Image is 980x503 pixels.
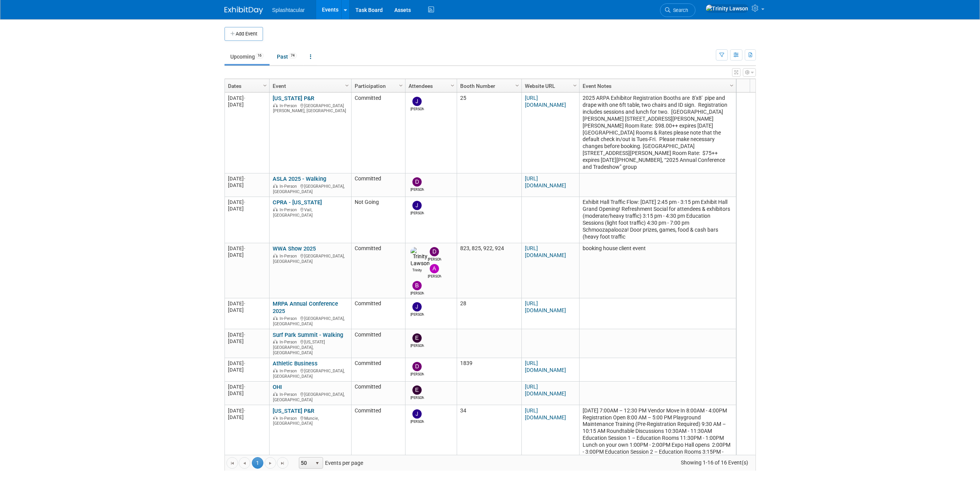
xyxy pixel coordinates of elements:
span: In-Person [280,254,299,259]
span: Showing 1-16 of 16 Event(s) [673,457,755,468]
a: Column Settings [261,79,269,91]
div: Drew Ford [410,187,424,192]
span: Column Settings [572,82,578,89]
div: [DATE] [228,360,266,367]
td: 25 [457,93,521,173]
td: 28 [457,298,521,329]
a: [URL][DOMAIN_NAME] [525,300,566,313]
a: Search [660,3,695,17]
a: Column Settings [513,79,521,91]
td: Committed [351,382,405,405]
a: [URL][DOMAIN_NAME] [525,95,566,108]
span: - [244,246,245,251]
a: [URL][DOMAIN_NAME] [525,407,566,421]
a: Column Settings [397,79,405,91]
td: 1839 [457,358,521,382]
img: In-Person Event [273,103,278,107]
img: Jimmy Nigh [412,97,422,106]
div: Brian Faulkner [410,290,424,296]
span: Go to the last page [280,460,286,466]
span: 50 [299,458,312,468]
span: select [314,460,320,466]
div: [DATE] [228,199,266,205]
div: [DATE] [228,175,266,182]
a: Event [273,79,346,93]
a: Event Notes [583,79,731,93]
a: Go to the first page [226,457,238,469]
img: Trinity Lawson [410,247,430,267]
span: In-Person [280,184,299,189]
a: Booth Number [460,79,516,93]
a: Website URL [525,79,574,93]
span: 16 [255,53,264,59]
a: [URL][DOMAIN_NAME] [525,360,566,373]
img: Drew Ford [430,247,439,256]
a: MRPA Annual Conference 2025 [273,300,338,315]
span: In-Person [280,368,299,373]
td: Committed [351,93,405,173]
a: Past74 [271,49,303,64]
span: - [244,384,245,390]
img: In-Person Event [273,368,278,372]
span: - [244,332,245,338]
a: [URL][DOMAIN_NAME] [525,384,566,397]
div: Jimmy Nigh [410,106,424,112]
div: [DATE] [228,414,266,421]
a: Column Settings [727,79,736,91]
a: Upcoming16 [224,49,270,64]
a: Attendees [409,79,452,93]
div: Vail, [GEOGRAPHIC_DATA] [273,206,348,218]
span: In-Person [280,316,299,321]
span: In-Person [280,392,299,397]
span: In-Person [280,207,299,212]
a: WWA Show 2025 [273,245,316,252]
td: booking house client event [579,243,736,298]
a: Participation [355,79,400,93]
span: - [244,360,245,366]
img: In-Person Event [273,207,278,211]
img: Drew Ford [412,362,422,371]
span: Splashtacular [272,7,305,13]
div: [DATE] [228,205,266,212]
img: In-Person Event [273,254,278,257]
img: Jimmy Nigh [412,409,422,419]
img: Brian Faulkner [412,281,422,290]
a: Go to the next page [265,457,276,469]
div: [GEOGRAPHIC_DATA], [GEOGRAPHIC_DATA] [273,367,348,379]
div: [DATE] [228,384,266,390]
div: [DATE] [228,252,266,258]
td: Not Going [351,197,405,243]
td: Committed [351,298,405,329]
span: 74 [288,53,297,59]
td: Committed [351,173,405,197]
a: [URL][DOMAIN_NAME] [525,245,566,258]
a: Column Settings [448,79,457,91]
span: - [244,408,245,414]
span: Column Settings [262,82,268,89]
a: [URL][DOMAIN_NAME] [525,175,566,188]
img: Drew Ford [412,177,422,187]
div: [DATE] [228,95,266,101]
div: [DATE] [228,101,266,108]
img: Alex Weidman [430,264,439,273]
img: Enrico Rossi [412,333,422,343]
span: - [244,176,245,182]
span: Search [670,7,688,13]
img: In-Person Event [273,316,278,320]
img: In-Person Event [273,392,278,396]
div: [GEOGRAPHIC_DATA], [GEOGRAPHIC_DATA] [273,391,348,402]
div: [GEOGRAPHIC_DATA], [GEOGRAPHIC_DATA] [273,315,348,326]
div: Jimmy Nigh [410,419,424,424]
td: Committed [351,243,405,298]
span: Column Settings [449,82,456,89]
div: [US_STATE][GEOGRAPHIC_DATA], [GEOGRAPHIC_DATA] [273,338,348,355]
div: [DATE] [228,182,266,188]
a: Athletic Business [273,360,318,367]
div: [GEOGRAPHIC_DATA], [GEOGRAPHIC_DATA] [273,252,348,264]
div: Muncie, [GEOGRAPHIC_DATA] [273,415,348,426]
span: 1 [252,457,263,469]
a: Go to the last page [277,457,288,469]
span: In-Person [280,416,299,421]
div: [DATE] [228,338,266,345]
span: Events per page [289,457,371,469]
